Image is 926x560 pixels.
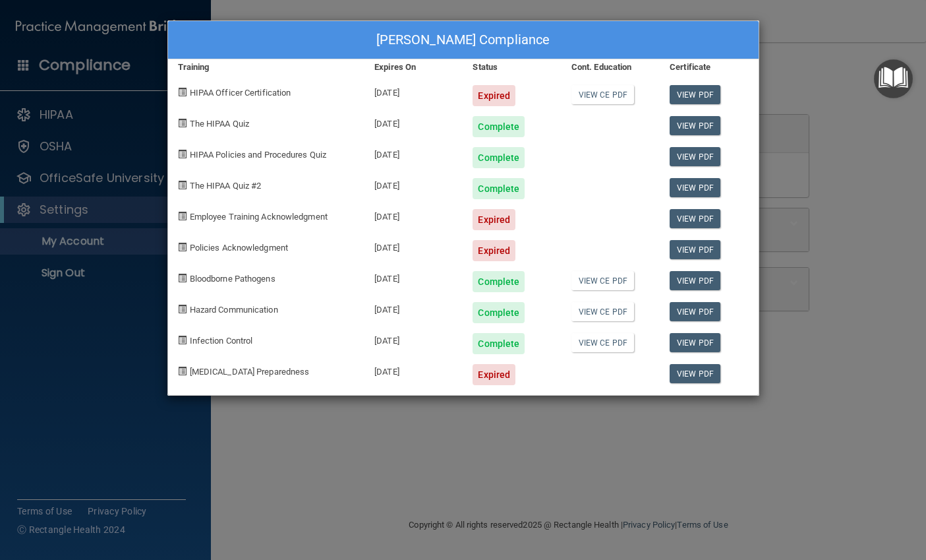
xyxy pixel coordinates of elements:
a: View PDF [670,209,720,228]
a: View PDF [670,116,720,135]
div: [DATE] [364,292,463,323]
span: HIPAA Officer Certification [190,88,291,98]
span: HIPAA Policies and Procedures Quiz [190,150,326,160]
div: Expired [473,85,515,106]
a: View CE PDF [571,302,634,321]
span: Hazard Communication [190,305,278,315]
div: Expired [473,209,515,230]
span: Infection Control [190,336,253,346]
div: Complete [473,271,525,292]
div: [DATE] [364,323,463,354]
span: The HIPAA Quiz [190,119,249,129]
div: Status [463,59,561,75]
div: [DATE] [364,137,463,168]
div: [DATE] [364,230,463,261]
a: View CE PDF [571,333,634,352]
div: [DATE] [364,199,463,230]
span: Policies Acknowledgment [190,243,288,253]
div: Training [168,59,365,75]
div: Expired [473,240,515,261]
div: [DATE] [364,75,463,106]
div: Complete [473,302,525,323]
div: [DATE] [364,354,463,385]
div: [DATE] [364,106,463,137]
a: View PDF [670,178,720,197]
a: View PDF [670,85,720,104]
span: Bloodborne Pathogens [190,274,275,284]
a: View PDF [670,333,720,352]
a: View PDF [670,364,720,383]
div: Complete [473,147,525,168]
a: View PDF [670,302,720,321]
div: Expires On [364,59,463,75]
div: [DATE] [364,261,463,292]
div: Certificate [660,59,758,75]
div: [PERSON_NAME] Compliance [168,21,759,59]
div: Complete [473,333,525,354]
a: View PDF [670,147,720,166]
span: Employee Training Acknowledgment [190,212,328,222]
a: View CE PDF [571,85,634,104]
a: View CE PDF [571,271,634,290]
div: Cont. Education [562,59,660,75]
span: The HIPAA Quiz #2 [190,181,262,191]
div: [DATE] [364,168,463,199]
button: Open Resource Center [874,59,913,98]
div: Complete [473,116,525,137]
a: View PDF [670,240,720,259]
span: [MEDICAL_DATA] Preparedness [190,367,310,377]
a: View PDF [670,271,720,290]
div: Complete [473,178,525,199]
div: Expired [473,364,515,385]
